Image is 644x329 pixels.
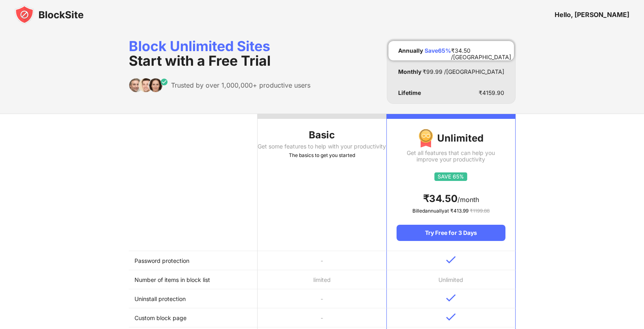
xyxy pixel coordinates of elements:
[397,129,505,148] div: Unlimited
[258,270,386,289] td: limited
[423,193,458,204] span: ₹ 34.50
[258,129,386,142] div: Basic
[555,11,629,19] div: Hello, [PERSON_NAME]
[470,208,490,214] span: ₹ 1199.88
[258,151,386,159] div: The basics to get you started
[418,129,433,148] img: img-premium-medal
[129,289,258,308] td: Uninstall protection
[423,69,504,75] div: ₹ 99.99 /[GEOGRAPHIC_DATA]
[434,172,467,181] img: save65.svg
[129,270,258,289] td: Number of items in block list
[446,294,456,302] img: v-blue.svg
[258,308,386,327] td: -
[258,251,386,270] td: -
[425,47,451,54] div: Save 65 %
[129,308,258,327] td: Custom block page
[451,47,511,54] div: ₹ 34.50 /[GEOGRAPHIC_DATA]
[398,90,421,96] div: Lifetime
[258,143,386,150] div: Get some features to help with your productivity
[386,270,515,289] td: Unlimited
[129,251,258,270] td: Password protection
[129,39,310,68] div: Block Unlimited Sites
[129,52,271,69] span: Start with a Free Trial
[479,90,504,96] div: ₹ 4159.90
[397,192,505,205] div: /month
[446,313,456,321] img: v-blue.svg
[397,225,505,241] div: Try Free for 3 Days
[258,289,386,308] td: -
[398,69,421,75] div: Monthly
[446,256,456,264] img: v-blue.svg
[171,81,310,89] div: Trusted by over 1,000,000+ productive users
[15,5,84,24] img: blocksite-icon-black.svg
[129,78,168,92] img: trusted-by.svg
[397,207,505,215] div: Billed annually at ₹ 413.99
[397,150,505,163] div: Get all features that can help you improve your productivity
[398,47,423,54] div: Annually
